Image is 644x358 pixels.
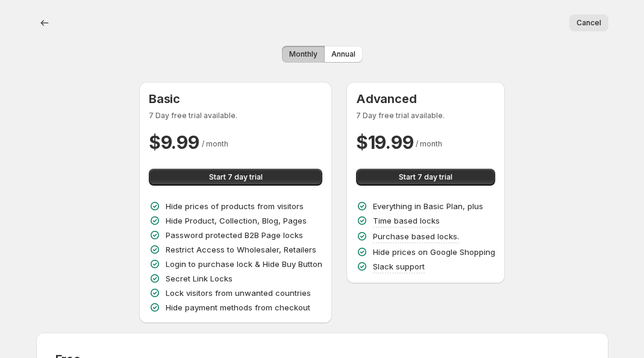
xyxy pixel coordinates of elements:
[416,139,442,148] span: / month
[373,200,483,212] p: Everything in Basic Plan, plus
[373,230,459,242] p: Purchase based locks.
[356,111,495,121] p: 7 Day free trial available.
[166,287,311,299] p: Lock visitors from unwanted countries
[166,258,322,270] p: Login to purchase lock & Hide Buy Button
[282,46,325,63] button: Monthly
[289,49,317,59] span: Monthly
[356,92,495,106] h3: Advanced
[356,130,413,154] h2: $ 19.99
[149,111,322,121] p: 7 Day free trial available.
[356,169,495,186] button: Start 7 day trial
[373,260,425,272] p: Slack support
[149,169,322,186] button: Start 7 day trial
[209,172,263,182] span: Start 7 day trial
[166,301,310,313] p: Hide payment methods from checkout
[166,200,304,212] p: Hide prices of products from visitors
[331,49,355,59] span: Annual
[373,246,495,258] p: Hide prices on Google Shopping
[373,215,440,227] p: Time based locks
[166,272,233,284] p: Secret Link Locks
[166,229,303,241] p: Password protected B2B Page locks
[577,18,601,28] span: Cancel
[166,215,307,227] p: Hide Product, Collection, Blog, Pages
[569,14,608,31] button: Cancel
[324,46,363,63] button: Annual
[149,92,322,106] h3: Basic
[166,243,316,256] p: Restrict Access to Wholesaler, Retailers
[149,130,199,154] h2: $ 9.99
[202,139,228,148] span: / month
[36,14,53,31] button: Back
[399,172,452,182] span: Start 7 day trial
